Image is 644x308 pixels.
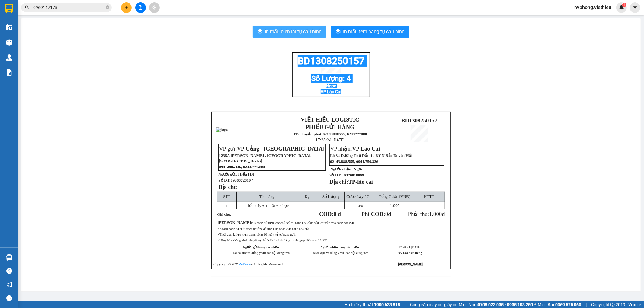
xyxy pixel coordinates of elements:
[218,220,252,225] span: :
[219,145,325,152] span: VP gửi:
[334,211,341,217] span: 0 đ
[374,302,400,307] strong: 1900 633 818
[385,211,388,217] span: 0
[633,5,638,10] span: caret-down
[330,159,378,164] span: 02143.888.555, 0941.756.336
[555,302,581,307] strong: 0369 525 060
[321,89,341,94] span: VP Lào Cai
[138,5,143,10] span: file-add
[231,178,253,183] span: 0936672610 /
[408,211,445,217] span: Phải thu:
[219,153,311,163] span: 1235A [PERSON_NAME] , [GEOGRAPHIC_DATA], [GEOGRAPHIC_DATA]
[245,203,289,208] span: 1 lốc máy + 1 mặt + 2 bọc
[319,211,341,217] strong: COD:
[218,184,237,190] strong: Địa chỉ:
[106,5,109,11] span: close-circle
[326,84,336,88] span: Ngọc
[6,54,12,61] img: warehouse-icon
[25,5,29,10] span: search
[218,233,296,236] span: • Thời gian khiếu kiện trong vòng 10 ngày kể từ ngày gửi.
[442,211,445,217] span: đ
[538,301,581,308] span: Miền Bắc
[352,145,380,152] span: VP Lào Cai
[223,194,230,199] span: STT
[399,246,421,249] span: 17:28:24 [DATE]
[405,301,405,308] span: |
[398,262,423,266] strong: [PERSON_NAME]
[237,145,325,152] span: VP Cảng - [GEOGRAPHIC_DATA]
[232,251,290,255] span: Tôi đã đọc và đồng ý với các nội dung trên
[323,132,367,136] strong: 02143888555, 0243777888
[379,194,411,199] span: Tổng Cước (VNĐ)
[361,211,391,217] strong: Phí COD: đ
[42,38,68,47] strong: 02143888555, 0243777888
[135,2,146,13] button: file-add
[320,246,359,249] strong: Người nhận hàng xác nhận
[219,164,265,169] span: 0941.086.336, 0243.777.888
[6,24,12,30] img: warehouse-icon
[6,39,12,46] img: warehouse-icon
[354,167,363,171] span: Ngọc
[622,3,626,7] sup: 1
[106,5,109,9] span: close-circle
[610,303,615,307] span: copyright
[258,29,262,35] span: printer
[33,4,104,11] input: Tìm tên, số ĐT hoặc mã đơn
[424,194,434,199] span: HTTT
[311,251,369,255] span: Tôi đã đọc và đồng ý với các nội dung trên
[331,26,409,38] button: printerIn mẫu tem hàng tự cấu hình
[124,5,129,10] span: plus
[218,220,251,225] span: [PERSON_NAME]
[265,28,322,35] span: In mẫu biên lai tự cấu hình
[348,179,373,185] span: TP-lào cai
[6,282,12,287] span: notification
[121,2,132,13] button: plus
[218,178,253,183] strong: Số ĐT:
[37,5,66,18] strong: VIỆT HIẾU LOGISTIC
[619,5,624,10] img: icon-new-feature
[358,203,363,208] span: /0
[336,29,341,35] span: printer
[6,254,12,261] img: warehouse-icon
[6,69,12,76] img: solution-icon
[218,227,309,230] span: • Khách hàng tự chịu trách nhiệm về tính hợp pháp của hàng hóa gửi
[253,26,326,38] button: printerIn mẫu biên lai tự cấu hình
[76,29,112,36] span: BD1308250155
[6,268,12,274] span: question-circle
[306,124,354,130] strong: PHIẾU GỬI HÀNG
[630,2,640,13] button: caret-down
[569,4,616,11] span: nvphong.viethieu
[329,179,348,185] strong: Địa chỉ:
[226,203,228,208] span: 1
[330,203,332,208] span: 4
[330,167,353,171] strong: Người nhận:
[329,173,343,177] strong: Số ĐT :
[330,145,380,152] span: VP nhận:
[344,301,400,308] span: Hỗ trợ kỹ thuật:
[298,55,364,67] span: BD1308250157
[238,172,254,176] span: Hiếu HN
[216,127,228,132] img: logo
[5,4,13,13] img: logo-vxr
[459,301,533,308] span: Miền Nam
[410,301,457,308] span: Cung cấp máy in - giấy in:
[534,303,536,306] span: ⚪️
[358,203,360,208] span: 0
[243,246,279,249] strong: Người gửi hàng xác nhận
[315,138,345,142] span: 17:28:24 [DATE]
[301,116,359,123] strong: VIỆT HIẾU LOGISTIC
[293,132,323,136] strong: TĐ chuyển phát:
[6,295,12,301] span: message
[252,221,355,224] span: • Không để tiền, các chất cấm, hàng hóa cấm vận chuyển vào hàng hóa gửi.
[152,5,156,10] span: aim
[37,19,67,32] strong: PHIẾU GỬI HÀNG
[3,15,27,39] img: logo
[239,262,251,266] a: VeXeRe
[213,262,283,266] span: Copyright © 2021 – All Rights Reserved
[311,74,351,83] span: Số Lượng: 4
[305,194,309,199] span: Kg
[218,172,237,176] strong: Người gửi:
[36,33,62,43] strong: TĐ chuyển phát:
[346,194,374,199] span: Cước Lấy / Giao
[429,211,442,217] span: 1.000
